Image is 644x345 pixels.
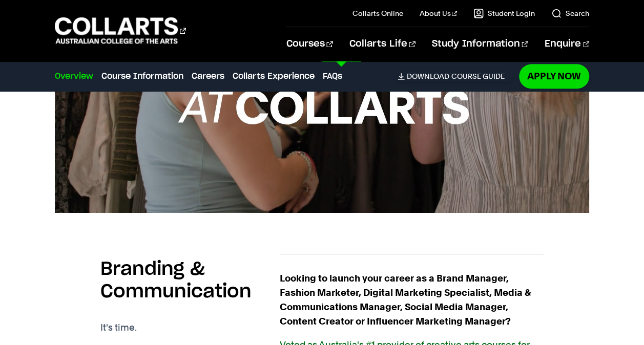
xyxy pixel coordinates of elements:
a: Course Information [101,70,183,82]
p: It's time. [100,320,137,335]
a: Collarts Life [349,27,416,61]
strong: Looking to launch your career as a Brand Manager, Fashion Marketer, Digital Marketing Specialist,... [280,273,531,327]
a: Study Information [432,27,528,61]
a: Courses [286,27,333,61]
a: Careers [192,70,224,82]
a: FAQs [323,70,342,82]
a: Overview [55,70,93,82]
a: DownloadCourse Guide [398,72,513,81]
a: Apply Now [519,64,589,88]
h2: Branding & Communication [100,258,280,303]
a: Student Login [473,8,535,18]
a: Enquire [545,27,589,61]
a: About Us [420,8,458,18]
a: Search [551,8,589,18]
div: Go to homepage [55,16,186,45]
a: Collarts Online [352,8,403,18]
a: Collarts Experience [233,70,315,82]
span: Download [407,72,449,81]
